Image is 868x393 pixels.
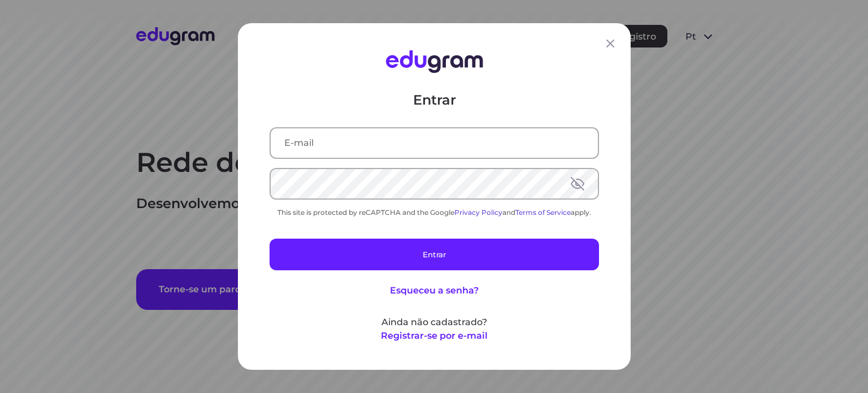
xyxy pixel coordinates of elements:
[270,91,599,109] p: Entrar
[271,128,598,158] input: E-mail
[270,239,599,270] button: Entrar
[515,208,571,217] a: Terms of Service
[390,284,479,297] button: Esqueceu a senha?
[270,208,599,217] div: This site is protected by reCAPTCHA and the Google and apply.
[270,316,599,329] p: Ainda não cadastrado?
[381,329,488,343] button: Registrar-se por e-mail
[454,208,502,217] a: Privacy Policy
[385,50,483,73] img: Edugram Logo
